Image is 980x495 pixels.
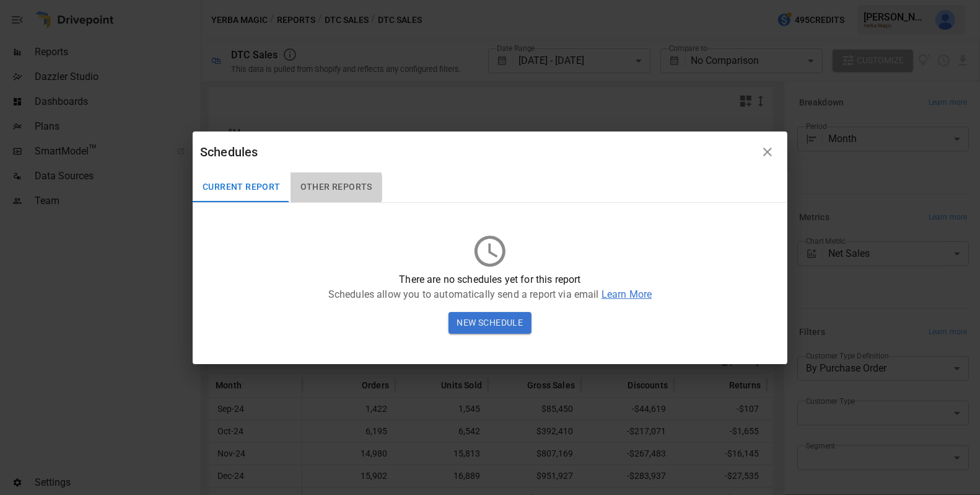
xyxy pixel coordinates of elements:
button: Other Reports [291,172,382,202]
span: Learn More [599,288,652,300]
p: There are no schedules yet for this report [203,272,777,287]
button: Current Report [193,172,291,202]
p: Schedules allow you to automatically send a report via email [203,287,777,302]
button: New Schedule [448,312,532,334]
div: Schedules [200,142,755,162]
